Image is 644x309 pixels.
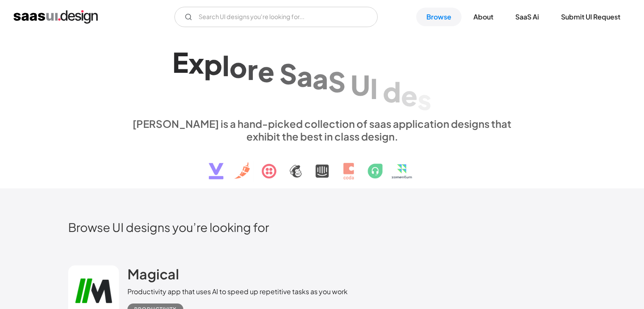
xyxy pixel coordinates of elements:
[417,83,431,116] div: s
[351,69,370,101] div: U
[204,48,222,80] div: p
[551,8,630,26] a: Submit UI Request
[127,265,179,282] h2: Magical
[297,60,312,92] div: a
[127,44,517,109] h1: Explore SaaS UI design patterns & interactions.
[194,143,451,187] img: text, icon, saas logo
[14,10,98,24] a: home
[312,63,328,95] div: a
[279,57,297,90] div: S
[383,75,401,108] div: d
[505,8,549,26] a: SaaS Ai
[127,117,517,143] div: [PERSON_NAME] is a hand-picked collection of saas application designs that exhibit the best in cl...
[370,72,378,105] div: I
[188,47,204,79] div: x
[172,46,188,78] div: E
[401,79,417,112] div: e
[229,51,247,84] div: o
[127,265,179,287] a: Magical
[463,8,503,26] a: About
[222,50,229,82] div: l
[416,8,462,26] a: Browse
[127,287,348,297] div: Productivity app that uses AI to speed up repetitive tasks as you work
[174,7,378,27] input: Search UI designs you're looking for...
[328,66,345,98] div: S
[247,53,258,86] div: r
[258,55,274,88] div: e
[68,220,576,235] h2: Browse UI designs you’re looking for
[174,7,378,27] form: Email Form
